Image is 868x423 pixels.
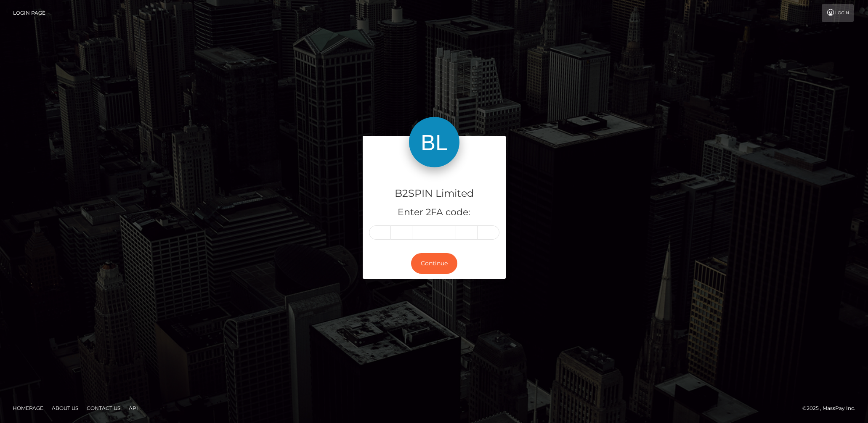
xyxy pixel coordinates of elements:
a: About Us [48,402,82,415]
a: Login [822,4,854,22]
h5: Enter 2FA code: [369,206,499,219]
a: API [125,402,141,415]
a: Homepage [9,402,47,415]
h4: B2SPIN Limited [369,186,499,201]
a: Login Page [13,4,45,22]
a: Contact Us [83,402,124,415]
button: Continue [411,253,457,274]
div: © 2025 , MassPay Inc. [802,404,862,413]
img: B2SPIN Limited [409,117,459,167]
